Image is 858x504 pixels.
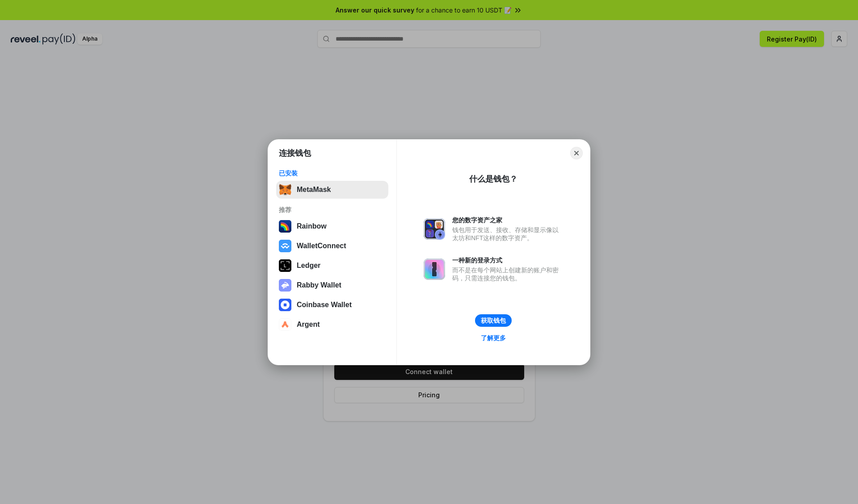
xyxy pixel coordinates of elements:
[279,183,291,196] img: svg+xml,%3Csvg%20fill%3D%22none%22%20height%3D%2233%22%20viewBox%3D%220%200%2035%2033%22%20width%...
[297,222,327,230] div: Rainbow
[469,174,517,184] div: 什么是钱包？
[279,299,291,311] img: svg+xml,%3Csvg%20width%3D%2228%22%20height%3D%2228%22%20viewBox%3D%220%200%2028%2028%22%20fill%3D...
[297,321,320,329] div: Argent
[452,266,563,282] div: 而不是在每个网站上创建新的账户和密码，只需连接您的钱包。
[297,186,331,194] div: MetaMask
[297,242,346,250] div: WalletConnect
[297,262,320,270] div: Ledger
[279,318,291,331] img: svg+xml,%3Csvg%20width%3D%2228%22%20height%3D%2228%22%20viewBox%3D%220%200%2028%2028%22%20fill%3D...
[297,301,352,309] div: Coinbase Wallet
[279,279,291,292] img: svg+xml,%3Csvg%20xmlns%3D%22http%3A%2F%2Fwww.w3.org%2F2000%2Fsvg%22%20fill%3D%22none%22%20viewBox...
[452,226,563,242] div: 钱包用于发送、接收、存储和显示像以太坊和NFT这样的数字资产。
[276,257,388,275] button: Ledger
[279,240,291,252] img: svg+xml,%3Csvg%20width%3D%2228%22%20height%3D%2228%22%20viewBox%3D%220%200%2028%2028%22%20fill%3D...
[452,256,563,264] div: 一种新的登录方式
[424,218,445,240] img: svg+xml,%3Csvg%20xmlns%3D%22http%3A%2F%2Fwww.w3.org%2F2000%2Fsvg%22%20fill%3D%22none%22%20viewBox...
[276,276,388,294] button: Rabby Wallet
[276,237,388,255] button: WalletConnect
[475,332,511,344] a: 了解更多
[481,334,506,342] div: 了解更多
[424,258,445,280] img: svg+xml,%3Csvg%20xmlns%3D%22http%3A%2F%2Fwww.w3.org%2F2000%2Fsvg%22%20fill%3D%22none%22%20viewBox...
[276,316,388,333] button: Argent
[297,281,341,289] div: Rabby Wallet
[481,317,506,325] div: 获取钱包
[276,217,388,235] button: Rainbow
[279,148,311,158] h1: 连接钱包
[570,147,583,159] button: Close
[279,220,291,233] img: svg+xml,%3Csvg%20width%3D%22120%22%20height%3D%22120%22%20viewBox%3D%220%200%20120%20120%22%20fil...
[276,181,388,199] button: MetaMask
[279,259,291,272] img: svg+xml,%3Csvg%20xmlns%3D%22http%3A%2F%2Fwww.w3.org%2F2000%2Fsvg%22%20width%3D%2228%22%20height%3...
[452,216,563,224] div: 您的数字资产之家
[279,206,386,214] div: 推荐
[276,296,388,314] button: Coinbase Wallet
[475,314,512,327] button: 获取钱包
[279,169,386,177] div: 已安装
